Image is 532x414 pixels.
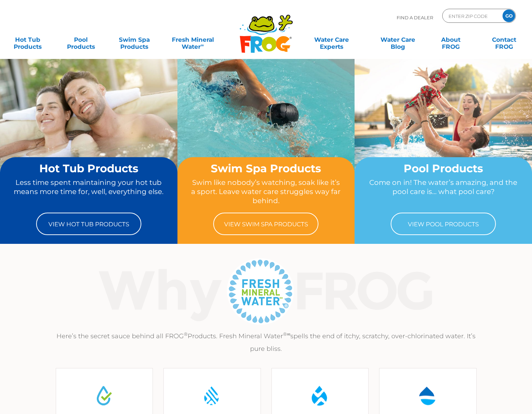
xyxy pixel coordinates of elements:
h2: Swim Spa Products [191,162,342,174]
p: Here’s the secret sauce behind all FROG Products. Fresh Mineral Water spells the end of itchy, sc... [50,330,482,355]
a: PoolProducts [60,33,102,47]
a: View Hot Tub Products [36,213,141,235]
sup: ∞ [201,42,204,48]
p: Come on in! The water’s amazing, and the pool care is… what pool care? [368,178,519,206]
h2: Pool Products [368,162,519,174]
sup: ® [184,331,188,337]
img: Water Drop Icon [307,382,333,408]
h2: Hot Tub Products [13,162,164,174]
p: Find A Dealer [397,9,433,26]
a: Swim SpaProducts [114,33,155,47]
img: home-banner-pool-short [355,59,532,191]
img: Why Frog [85,256,447,326]
input: GO [503,9,515,22]
a: View Swim Spa Products [213,213,318,235]
img: Water Drop Icon [199,382,225,408]
a: Water CareExperts [298,33,365,47]
img: home-banner-swim-spa-short [177,59,355,191]
img: Water Drop Icon [91,382,117,408]
a: Hot TubProducts [7,33,48,47]
a: Water CareBlog [377,33,418,47]
a: Fresh MineralWater∞ [167,33,219,47]
img: Water Drop Icon [415,382,441,408]
a: AboutFROG [430,33,472,47]
input: Zip Code Form [448,11,495,21]
a: ContactFROG [484,33,525,47]
sup: ®∞ [283,331,290,337]
p: Swim like nobody’s watching, soak like it’s a sport. Leave water care struggles way far behind. [191,178,342,206]
a: View Pool Products [391,213,496,235]
p: Less time spent maintaining your hot tub means more time for, well, everything else. [13,178,164,206]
